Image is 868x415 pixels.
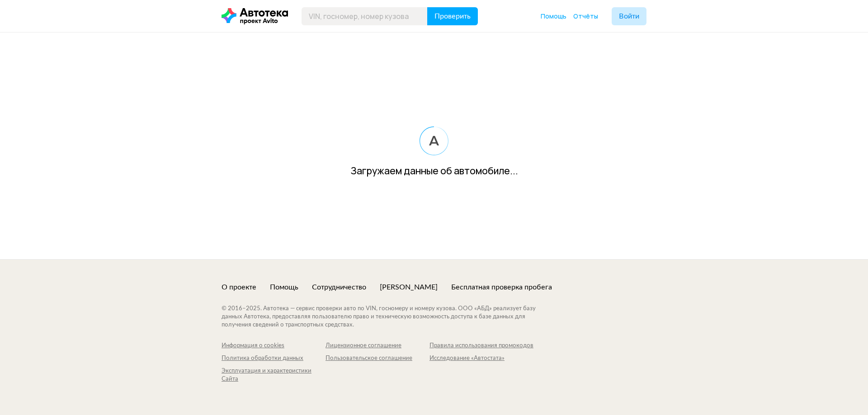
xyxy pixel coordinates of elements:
input: VIN, госномер, номер кузова [302,7,428,25]
a: Помощь [541,12,566,21]
a: Исследование «Автостата» [429,354,533,363]
a: Помощь [270,282,298,292]
div: © 2016– 2025 . Автотека — сервис проверки авто по VIN, госномеру и номеру кузова. ООО «АБД» реали... [222,305,554,329]
a: Лицензионное соглашение [325,342,429,350]
span: Проверить [434,13,471,20]
a: Информация о cookies [222,342,325,350]
a: Отчёты [573,12,598,21]
span: Помощь [541,12,566,20]
a: Сотрудничество [312,282,366,292]
a: Бесплатная проверка пробега [451,282,552,292]
a: Правила использования промокодов [429,342,533,350]
button: Проверить [427,7,478,25]
button: Войти [612,7,646,25]
span: Войти [619,13,639,20]
a: Политика обработки данных [222,354,325,363]
a: Пользовательское соглашение [325,354,429,363]
span: Отчёты [573,12,598,20]
a: О проекте [222,282,256,292]
a: Эксплуатация и характеристики Сайта [222,367,325,383]
a: [PERSON_NAME] [380,282,438,292]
